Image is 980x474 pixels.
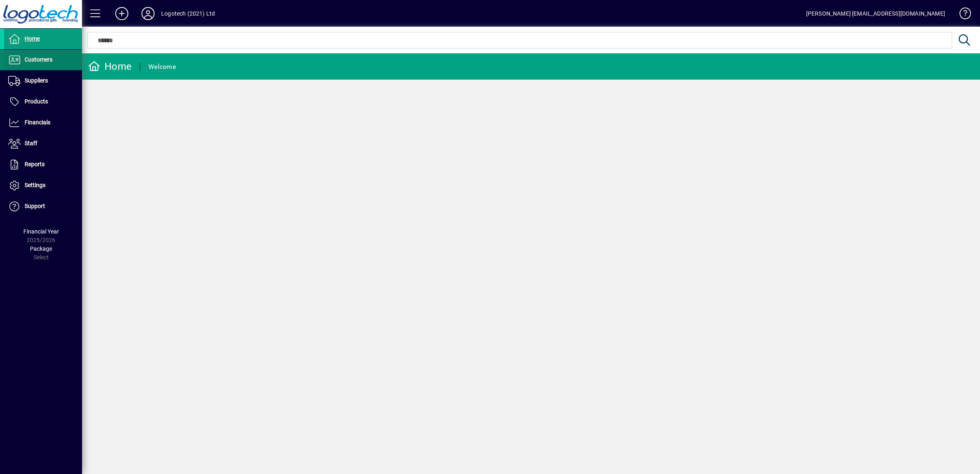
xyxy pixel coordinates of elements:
[4,50,82,70] a: Customers
[148,60,176,73] div: Welcome
[4,71,82,91] a: Suppliers
[4,112,82,133] a: Financials
[88,60,132,73] div: Home
[25,140,37,147] span: Staff
[4,154,82,175] a: Reports
[25,161,45,167] span: Reports
[953,2,970,28] a: Knowledge Base
[25,203,45,209] span: Support
[4,196,82,217] a: Support
[30,245,52,252] span: Package
[25,182,46,188] span: Settings
[4,175,82,196] a: Settings
[25,98,48,105] span: Products
[4,133,82,154] a: Staff
[23,228,59,235] span: Financial Year
[25,77,48,84] span: Suppliers
[109,6,135,21] button: Add
[806,7,945,20] div: [PERSON_NAME] [EMAIL_ADDRESS][DOMAIN_NAME]
[4,92,82,112] a: Products
[25,119,50,126] span: Financials
[161,7,215,20] div: Logotech (2021) Ltd
[25,56,52,63] span: Customers
[25,35,40,42] span: Home
[135,6,161,21] button: Profile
